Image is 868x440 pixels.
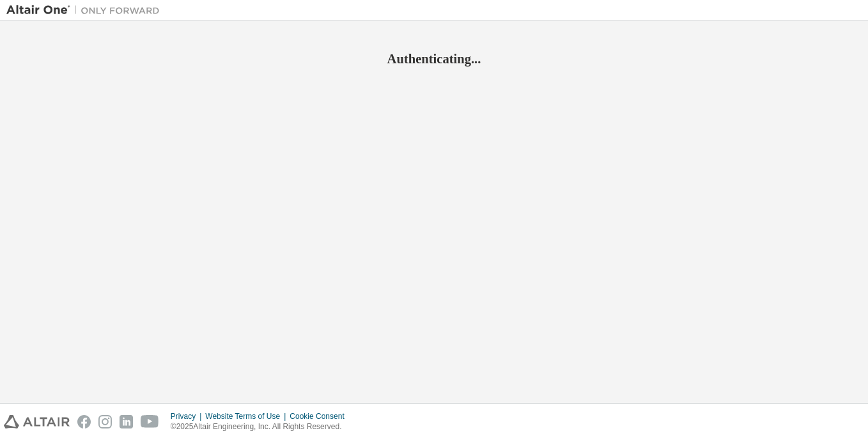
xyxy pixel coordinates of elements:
img: altair_logo.svg [4,415,70,428]
img: youtube.svg [141,415,159,428]
p: © 2025 Altair Engineering, Inc. All Rights Reserved. [171,421,352,432]
div: Website Terms of Use [205,411,290,421]
img: instagram.svg [98,415,112,428]
div: Cookie Consent [290,411,352,421]
img: facebook.svg [77,415,91,428]
h2: Authenticating... [6,51,862,67]
div: Privacy [171,411,205,421]
img: linkedin.svg [120,415,133,428]
img: Altair One [6,4,166,17]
